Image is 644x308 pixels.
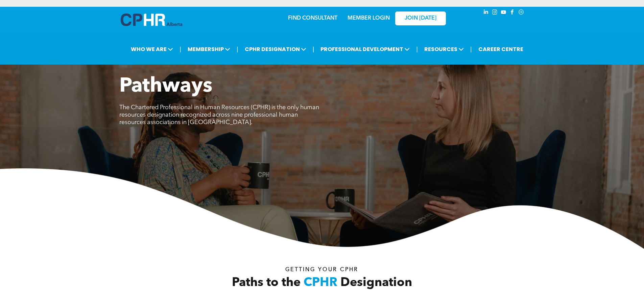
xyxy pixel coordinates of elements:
[395,11,446,25] a: JOIN [DATE]
[509,8,516,18] a: facebook
[288,16,337,21] a: FIND CONSULTANT
[482,8,490,18] a: linkedin
[243,43,308,55] span: CPHR DESIGNATION
[491,8,499,18] a: instagram
[121,14,182,26] img: A blue and white logo for cp alberta
[348,16,390,21] a: MEMBER LOGIN
[340,277,412,289] span: Designation
[232,277,301,289] span: Paths to the
[518,8,525,18] a: Social network
[500,8,507,18] a: youtube
[405,15,436,22] span: JOIN [DATE]
[119,104,319,125] span: The Chartered Professional in Human Resources (CPHR) is the only human resources designation reco...
[186,43,232,55] span: MEMBERSHIP
[422,43,466,55] span: RESOURCES
[476,43,525,55] a: CAREER CENTRE
[129,43,175,55] span: WHO WE ARE
[237,42,238,56] li: |
[416,42,418,56] li: |
[313,42,314,56] li: |
[119,76,212,97] span: Pathways
[470,42,472,56] li: |
[304,277,337,289] span: CPHR
[285,267,358,273] span: Getting your Cphr
[180,42,181,56] li: |
[318,43,412,55] span: PROFESSIONAL DEVELOPMENT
